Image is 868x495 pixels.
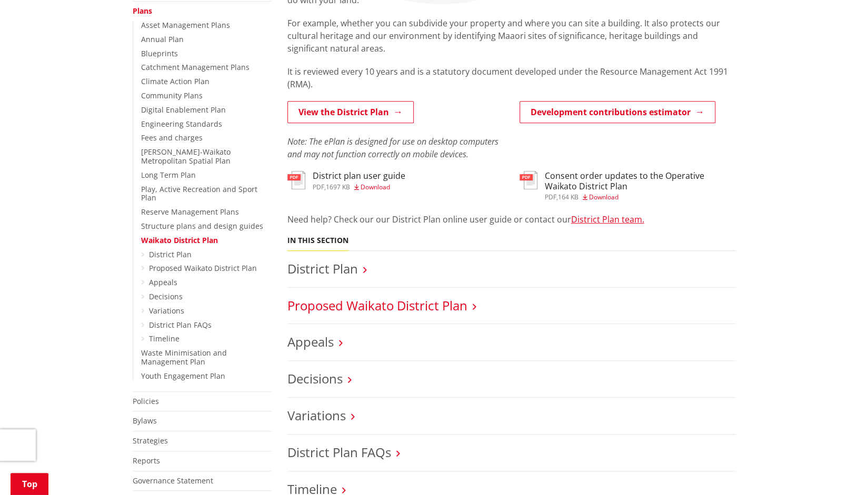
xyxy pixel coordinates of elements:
[287,101,414,123] a: View the District Plan
[589,193,618,201] span: Download
[141,170,196,180] a: Long Term Plan
[287,213,736,226] p: Need help? Check our our District Plan online user guide or contact our
[545,193,556,201] span: pdf
[141,105,226,115] a: Digital Enablement Plan
[133,6,152,16] a: Plans
[287,17,736,55] p: For example, whether you can subdivide your property and where you can site a building. It also p...
[141,235,218,245] a: Waikato District Plan
[820,451,857,489] iframe: Messenger Launcher
[141,119,222,129] a: Engineering Standards
[520,171,537,189] img: document-pdf.svg
[141,20,230,30] a: Asset Management Plans
[571,214,644,225] a: District Plan team.
[287,370,343,387] a: Decisions
[287,333,334,350] a: Appeals
[313,184,405,190] div: ,
[141,184,257,203] a: Play, Active Recreation and Sport Plan
[149,249,192,259] a: District Plan
[133,416,157,426] a: Bylaws
[287,136,498,160] em: Note: The ePlan is designed for use on desktop computers and may not function correctly on mobile...
[149,291,183,301] a: Decisions
[141,207,239,217] a: Reserve Management Plans
[133,436,168,446] a: Strategies
[313,183,324,191] span: pdf
[133,396,159,406] a: Policies
[149,263,257,273] a: Proposed Waikato District Plan
[545,171,736,191] h3: Consent order updates to the Operative Waikato District Plan
[287,407,346,424] a: Variations
[141,348,227,367] a: Waste Minimisation and Management Plan
[361,183,390,191] span: Download
[141,48,178,58] a: Blueprints
[520,101,715,123] a: Development contributions estimator
[11,473,48,495] a: Top
[287,236,348,245] h5: In this section
[313,171,405,181] h3: District plan user guide
[149,306,184,316] a: Variations
[149,277,177,287] a: Appeals
[287,171,405,190] a: District plan user guide pdf,1697 KB Download
[133,476,213,486] a: Governance Statement
[141,34,184,44] a: Annual Plan
[141,221,263,231] a: Structure plans and design guides
[133,456,160,466] a: Reports
[141,133,203,143] a: Fees and charges
[287,65,736,90] p: It is reviewed every 10 years and is a statutory document developed under the Resource Management...
[287,297,467,314] a: Proposed Waikato District Plan
[141,371,225,381] a: Youth Engagement Plan
[141,90,203,100] a: Community Plans
[141,62,250,72] a: Catchment Management Plans
[149,320,212,330] a: District Plan FAQs
[141,76,209,86] a: Climate Action Plan
[141,147,231,166] a: [PERSON_NAME]-Waikato Metropolitan Spatial Plan
[520,171,736,200] a: Consent order updates to the Operative Waikato District Plan pdf,164 KB Download
[558,193,578,201] span: 164 KB
[287,443,391,461] a: District Plan FAQs
[149,334,179,344] a: Timeline
[545,194,736,200] div: ,
[287,171,305,189] img: document-pdf.svg
[287,260,358,277] a: District Plan
[326,183,350,191] span: 1697 KB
